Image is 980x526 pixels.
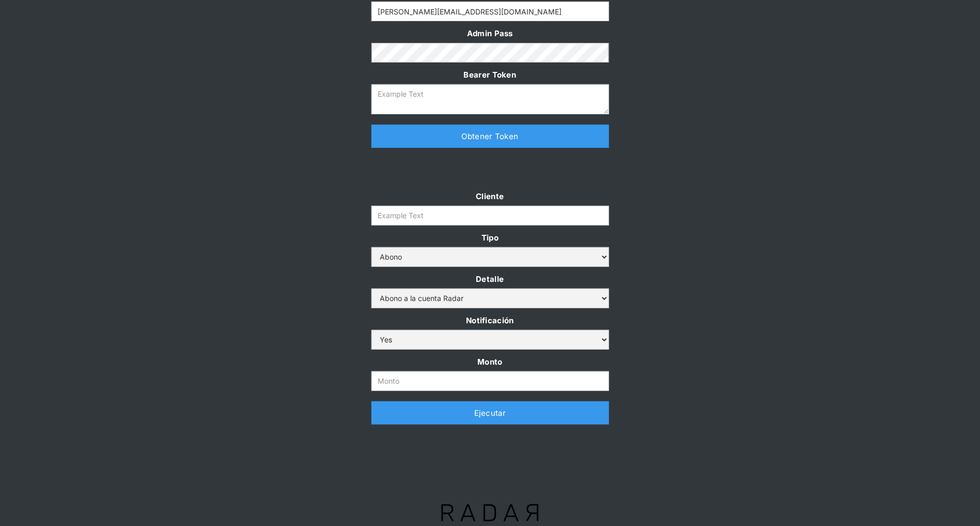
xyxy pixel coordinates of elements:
label: Admin Pass [371,26,609,40]
input: Example Text [371,2,609,21]
input: Example Text [371,206,609,226]
label: Bearer Token [371,68,609,82]
label: Detalle [371,272,609,286]
label: Tipo [371,231,609,245]
label: Monto [371,355,609,369]
a: Obtener Token [371,125,609,148]
label: Notificación [371,313,609,327]
label: Cliente [371,189,609,203]
a: Ejecutar [371,401,609,425]
form: Form [371,189,609,391]
input: Monto [371,371,609,391]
